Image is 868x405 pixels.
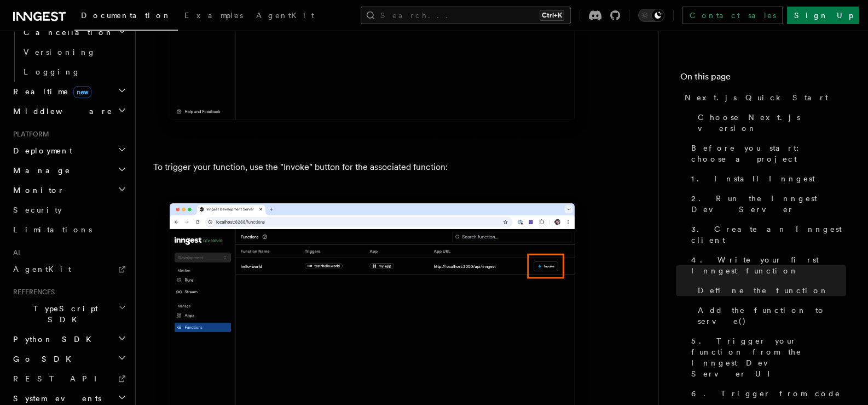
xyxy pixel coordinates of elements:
[698,112,846,134] span: Choose Next.js version
[24,48,96,56] span: Versioning
[9,220,129,239] a: Limitations
[9,248,20,257] span: AI
[691,173,815,184] span: 1. Install Inngest
[691,335,846,379] span: 5. Trigger your function from the Inngest Dev Server UI
[9,106,113,117] span: Middleware
[687,250,846,281] a: 4. Write your first Inngest function
[9,185,65,196] span: Monitor
[685,92,828,103] span: Next.js Quick Start
[691,224,846,246] span: 3. Create an Inngest client
[250,3,321,30] a: AgentKit
[9,130,49,139] span: Platform
[540,10,564,21] kbd: Ctrl+K
[13,265,71,273] span: AgentKit
[361,7,571,24] button: Search...Ctrl+K
[13,225,92,234] span: Limitations
[9,299,129,329] button: TypeScript SDK
[24,67,80,76] span: Logging
[256,11,314,20] span: AgentKit
[74,3,178,31] a: Documentation
[9,180,129,200] button: Monitor
[9,101,129,121] button: Middleware
[682,7,783,24] a: Contact sales
[9,303,118,325] span: TypeScript SDK
[687,189,846,219] a: 2. Run the Inngest Dev Server
[691,193,846,215] span: 2. Run the Inngest Dev Server
[687,138,846,169] a: Before you start: choose a project
[19,27,114,38] span: Cancellation
[9,141,129,161] button: Deployment
[19,42,129,62] a: Versioning
[9,393,101,404] span: System events
[81,11,171,20] span: Documentation
[680,70,846,88] h4: On this page
[9,145,72,156] span: Deployment
[9,200,129,220] a: Security
[9,161,129,180] button: Manage
[691,254,846,276] span: 4. Write your first Inngest function
[184,11,243,20] span: Examples
[698,285,829,296] span: Define the function
[9,349,129,369] button: Go SDK
[13,206,62,214] span: Security
[9,353,78,364] span: Go SDK
[687,169,846,189] a: 1. Install Inngest
[687,219,846,250] a: 3. Create an Inngest client
[13,374,106,383] span: REST API
[9,288,55,296] span: References
[9,334,98,345] span: Python SDK
[787,7,859,24] a: Sign Up
[19,22,129,42] button: Cancellation
[638,9,664,22] button: Toggle dark mode
[680,88,846,107] a: Next.js Quick Start
[73,86,91,98] span: new
[698,305,846,327] span: Add the function to serve()
[693,300,846,331] a: Add the function to serve()
[9,165,71,176] span: Manage
[178,3,250,30] a: Examples
[9,259,129,279] a: AgentKit
[9,369,129,389] a: REST API
[691,388,841,399] span: 6. Trigger from code
[153,159,591,175] p: To trigger your function, use the "Invoke" button for the associated function:
[9,82,129,101] button: Realtimenew
[19,62,129,82] a: Logging
[687,331,846,384] a: 5. Trigger your function from the Inngest Dev Server UI
[693,281,846,300] a: Define the function
[687,384,846,403] a: 6. Trigger from code
[9,86,91,97] span: Realtime
[9,329,129,349] button: Python SDK
[693,107,846,138] a: Choose Next.js version
[691,142,846,164] span: Before you start: choose a project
